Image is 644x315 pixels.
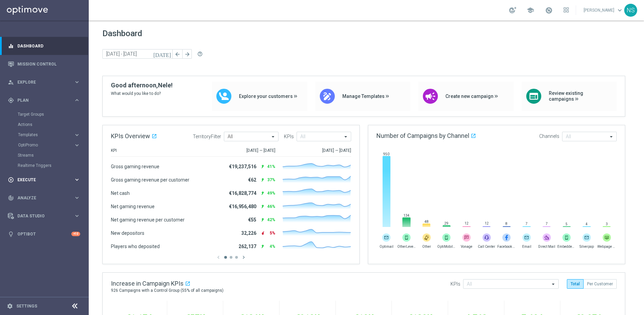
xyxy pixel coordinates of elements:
[71,232,80,236] div: +10
[17,178,74,182] span: Execute
[8,195,14,201] i: track_changes
[18,130,88,140] div: Templates
[18,160,88,171] div: Realtime Triggers
[17,80,74,84] span: Explore
[17,98,74,102] span: Plan
[18,109,88,119] div: Target Groups
[74,195,80,201] i: keyboard_arrow_right
[18,133,67,137] span: Templates
[74,176,80,183] i: keyboard_arrow_right
[8,43,81,49] button: equalizer Dashboard
[18,153,71,158] a: Streams
[18,140,88,150] div: OptiPromo
[8,97,74,103] div: Plan
[616,6,624,14] span: keyboard_arrow_down
[8,195,74,201] div: Analyze
[17,196,74,200] span: Analyze
[18,133,74,137] div: Templates
[18,132,81,138] button: Templates keyboard_arrow_right
[74,142,80,148] i: keyboard_arrow_right
[8,79,74,85] div: Explore
[74,97,80,103] i: keyboard_arrow_right
[8,225,80,243] div: Optibot
[18,143,67,147] span: OptiPromo
[7,303,13,309] i: settings
[8,79,14,85] i: person_search
[8,55,80,73] div: Mission Control
[8,195,81,201] button: track_changes Analyze keyboard_arrow_right
[18,142,81,148] button: OptiPromo keyboard_arrow_right
[8,213,81,219] button: Data Studio keyboard_arrow_right
[8,37,80,55] div: Dashboard
[74,79,80,85] i: keyboard_arrow_right
[8,177,14,183] i: play_circle_outline
[17,214,74,218] span: Data Studio
[583,5,624,15] a: [PERSON_NAME]keyboard_arrow_down
[16,304,37,308] a: Settings
[8,97,14,103] i: gps_fixed
[624,4,637,17] div: NS
[8,231,14,237] i: lightbulb
[74,213,80,219] i: keyboard_arrow_right
[17,55,80,73] a: Mission Control
[8,80,81,85] button: person_search Explore keyboard_arrow_right
[17,225,71,243] a: Optibot
[8,231,81,237] button: lightbulb Optibot +10
[18,119,88,130] div: Actions
[18,143,74,147] div: OptiPromo
[8,177,81,183] button: play_circle_outline Execute keyboard_arrow_right
[18,112,71,117] a: Target Groups
[527,6,534,14] span: school
[18,163,71,168] a: Realtime Triggers
[8,177,74,183] div: Execute
[17,37,80,55] a: Dashboard
[8,43,14,49] i: equalizer
[18,150,88,160] div: Streams
[74,132,80,138] i: keyboard_arrow_right
[8,98,81,103] button: gps_fixed Plan keyboard_arrow_right
[8,213,74,219] div: Data Studio
[8,61,81,67] button: Mission Control
[18,122,71,127] a: Actions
